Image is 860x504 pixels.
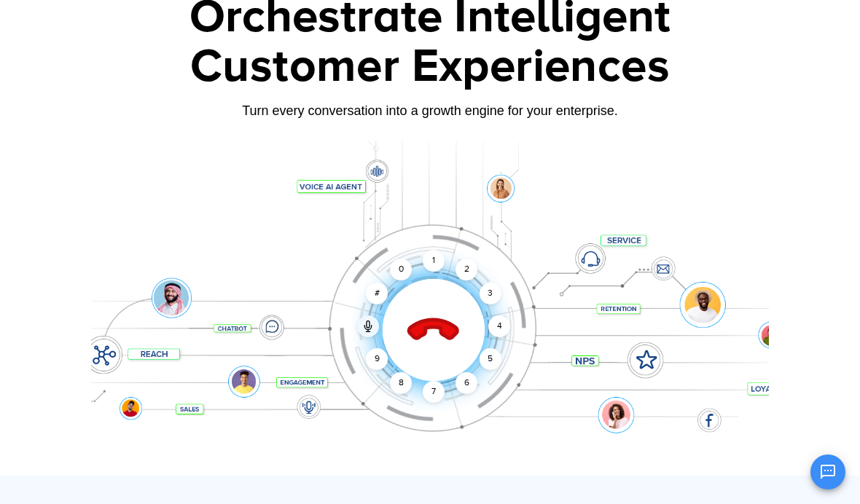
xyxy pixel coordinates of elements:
div: 2 [456,259,477,280]
div: Turn every conversation into a growth engine for your enterprise. [91,103,769,119]
div: # [366,283,388,304]
div: 1 [423,250,445,272]
div: 4 [488,315,510,337]
div: 0 [390,259,412,280]
div: 8 [390,372,412,394]
div: 6 [456,372,477,394]
div: Customer Experiences [91,32,769,102]
button: Open chat [810,454,845,489]
div: 7 [423,381,445,403]
div: 3 [480,283,501,304]
div: 5 [480,348,501,370]
div: 9 [366,348,388,370]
